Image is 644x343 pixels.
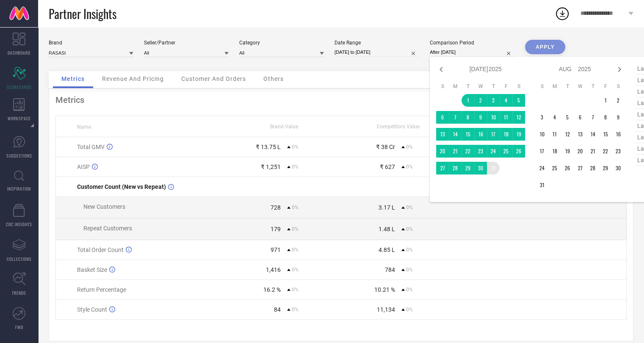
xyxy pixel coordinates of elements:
th: Tuesday [462,83,474,90]
td: Sun Aug 31 2025 [536,179,548,191]
td: Wed Jul 23 2025 [474,145,487,158]
span: Basket Size [77,266,107,273]
td: Sun Aug 17 2025 [536,145,548,158]
span: INSPIRATION [7,185,31,192]
th: Monday [449,83,462,90]
td: Fri Jul 11 2025 [500,111,512,124]
span: SUGGESTIONS [6,152,32,159]
div: ₹ 1,251 [261,163,281,170]
div: 84 [274,306,281,313]
td: Mon Aug 25 2025 [548,162,561,174]
td: Tue Jul 15 2025 [462,128,474,141]
span: WORKSPACE [8,115,31,122]
th: Tuesday [561,83,574,90]
td: Fri Jul 18 2025 [500,128,512,141]
td: Sat Jul 12 2025 [512,111,525,124]
td: Wed Aug 13 2025 [574,128,586,141]
span: CDC INSIGHTS [6,221,32,227]
div: 728 [271,204,281,211]
th: Thursday [586,83,599,90]
div: 1,416 [266,266,281,273]
td: Tue Aug 26 2025 [561,162,574,174]
div: 4.85 L [379,246,395,253]
span: Others [263,75,284,82]
span: Total Order Count [77,246,124,253]
td: Fri Aug 29 2025 [599,162,612,174]
span: Customer Count (New vs Repeat) [77,183,166,190]
span: 0% [406,205,413,210]
div: 10.21 % [374,286,395,293]
th: Friday [599,83,612,90]
span: 0% [406,164,413,170]
span: Revenue And Pricing [102,75,164,82]
td: Wed Jul 09 2025 [474,111,487,124]
td: Sat Aug 30 2025 [612,162,625,174]
td: Sat Jul 19 2025 [512,128,525,141]
td: Tue Jul 01 2025 [462,94,474,107]
span: Customer And Orders [181,75,246,82]
div: Date Range [334,40,419,46]
td: Mon Jul 14 2025 [449,128,462,141]
td: Mon Aug 11 2025 [548,128,561,141]
span: Name [77,124,91,130]
div: ₹ 38 Cr [376,144,395,150]
td: Tue Jul 29 2025 [462,162,474,174]
td: Wed Aug 27 2025 [574,162,586,174]
div: ₹ 13.75 L [256,144,281,150]
td: Fri Aug 22 2025 [599,145,612,158]
th: Wednesday [574,83,586,90]
th: Sunday [436,83,449,90]
td: Tue Aug 05 2025 [561,111,574,124]
div: 971 [271,246,281,253]
td: Thu Jul 03 2025 [487,94,500,107]
td: Wed Jul 30 2025 [474,162,487,174]
span: 0% [292,144,299,150]
th: Wednesday [474,83,487,90]
td: Thu Jul 10 2025 [487,111,500,124]
span: Style Count [77,306,107,313]
div: Comparison Period [430,40,514,46]
td: Sat Aug 23 2025 [612,145,625,158]
span: 0% [406,226,413,232]
div: 11,134 [377,306,395,313]
div: 784 [385,266,395,273]
span: 0% [292,164,299,170]
td: Wed Aug 20 2025 [574,145,586,158]
span: 0% [292,226,299,232]
span: 0% [406,267,413,273]
td: Mon Jul 21 2025 [449,145,462,158]
span: 0% [292,307,299,313]
td: Wed Jul 02 2025 [474,94,487,107]
td: Sat Aug 16 2025 [612,128,625,141]
td: Sun Jul 20 2025 [436,145,449,158]
td: Sun Jul 06 2025 [436,111,449,124]
td: Mon Aug 04 2025 [548,111,561,124]
td: Sun Jul 27 2025 [436,162,449,174]
td: Tue Aug 19 2025 [561,145,574,158]
td: Sun Aug 03 2025 [536,111,548,124]
span: Repeat Customers [83,225,132,232]
div: Category [239,40,324,46]
td: Tue Jul 08 2025 [462,111,474,124]
td: Thu Aug 07 2025 [586,111,599,124]
td: Mon Aug 18 2025 [548,145,561,158]
td: Mon Jul 07 2025 [449,111,462,124]
span: TRENDS [12,290,26,296]
div: 179 [271,226,281,232]
div: 16.2 % [263,286,281,293]
th: Sunday [536,83,548,90]
th: Saturday [512,83,525,90]
input: Select comparison period [430,48,514,57]
span: New Customers [83,203,125,210]
div: ₹ 627 [380,163,395,170]
div: Previous month [436,64,446,75]
td: Sun Aug 24 2025 [536,162,548,174]
span: 0% [406,307,413,313]
td: Tue Jul 22 2025 [462,145,474,158]
td: Fri Aug 08 2025 [599,111,612,124]
span: Metrics [61,75,85,82]
span: Partner Insights [49,5,116,22]
span: 0% [406,287,413,293]
span: COLLECTIONS [7,256,32,262]
span: 0% [406,144,413,150]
